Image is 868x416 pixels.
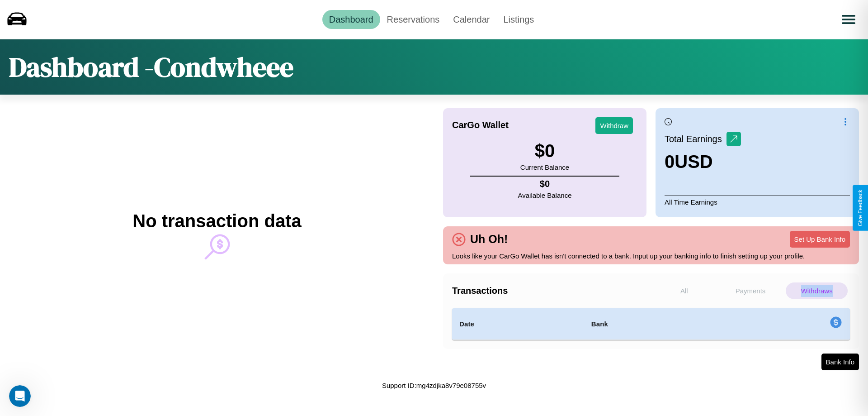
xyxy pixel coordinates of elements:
iframe: Intercom live chat [9,385,31,407]
h4: $ 0 [518,179,572,189]
p: Looks like your CarGo Wallet has isn't connected to a bank. Input up your banking info to finish ... [452,250,850,262]
p: Withdraws [786,282,848,299]
h3: $ 0 [520,141,569,161]
p: Support ID: mg4zdjka8v79e08755v [382,379,486,392]
h3: 0 USD [665,152,741,172]
h4: Transactions [452,286,651,296]
h4: Bank [591,319,717,330]
a: Reservations [380,10,447,29]
p: Total Earnings [665,131,726,147]
a: Calendar [446,10,496,29]
h4: Uh Oh! [466,233,512,246]
h1: Dashboard - Condwheee [9,48,293,86]
h4: Date [459,319,577,330]
table: simple table [452,308,850,340]
p: Available Balance [518,189,572,201]
button: Withdraw [595,117,633,134]
h4: CarGo Wallet [452,120,509,130]
button: Open menu [836,7,861,32]
button: Bank Info [821,354,859,370]
p: Payments [720,282,782,299]
a: Dashboard [322,10,380,29]
div: Give Feedback [857,190,863,226]
p: All Time Earnings [665,196,850,208]
h2: No transaction data [132,211,301,231]
a: Listings [496,10,541,29]
button: Set Up Bank Info [790,231,850,248]
p: All [653,282,715,299]
p: Current Balance [520,161,569,173]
